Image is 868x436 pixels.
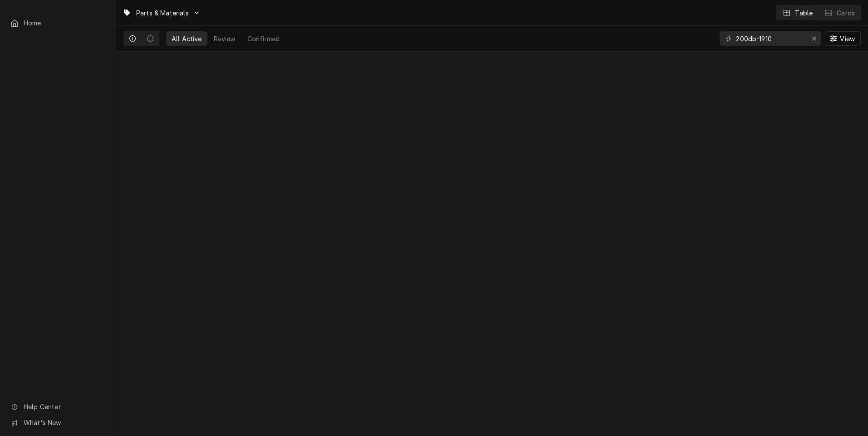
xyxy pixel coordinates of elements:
div: Confirmed [247,34,280,44]
a: Go to What's New [5,415,110,430]
button: View [825,31,861,46]
div: All Active [172,34,202,44]
div: Review [214,34,236,44]
span: View [838,34,857,44]
a: Go to Parts & Materials [119,5,204,20]
span: Help Center [24,402,105,412]
a: Go to Help Center [5,399,110,414]
span: Home [24,18,106,28]
button: Erase input [807,31,821,46]
span: Parts & Materials [136,8,189,18]
a: Home [5,15,110,30]
div: Table [795,8,813,18]
div: Cards [837,8,855,18]
span: What's New [24,418,105,427]
input: Keyword search [736,31,804,46]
